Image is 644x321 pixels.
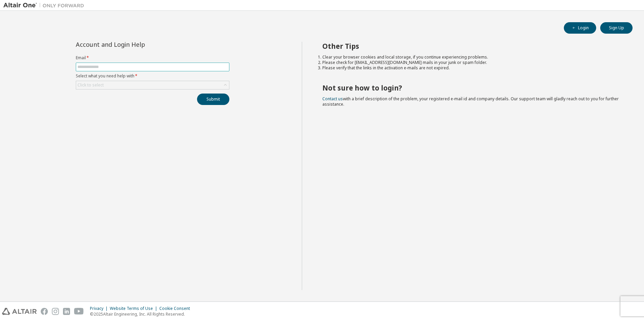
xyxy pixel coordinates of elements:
h2: Not sure how to login? [322,83,621,92]
h2: Other Tips [322,42,621,50]
p: © 2025 Altair Engineering, Inc. All Rights Reserved. [90,311,194,317]
img: altair_logo.svg [2,308,37,315]
img: Altair One [3,2,88,9]
button: Submit [197,94,229,105]
img: youtube.svg [74,308,84,315]
button: Sign Up [600,22,633,34]
label: Email [76,55,229,61]
li: Please check for [EMAIL_ADDRESS][DOMAIN_NAME] mails in your junk or spam folder. [322,60,621,65]
div: Click to select [76,81,229,89]
div: Click to select [77,82,104,88]
li: Clear your browser cookies and local storage, if you continue experiencing problems. [322,55,621,60]
div: Privacy [90,306,110,311]
label: Select what you need help with [76,73,229,79]
span: with a brief description of the problem, your registered e-mail id and company details. Our suppo... [322,96,619,107]
button: Login [564,22,596,34]
a: Contact us [322,96,343,102]
li: Please verify that the links in the activation e-mails are not expired. [322,65,621,71]
div: Website Terms of Use [110,306,159,311]
img: instagram.svg [52,308,59,315]
img: facebook.svg [41,308,48,315]
img: linkedin.svg [63,308,70,315]
div: Account and Login Help [76,42,199,47]
div: Cookie Consent [159,306,194,311]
